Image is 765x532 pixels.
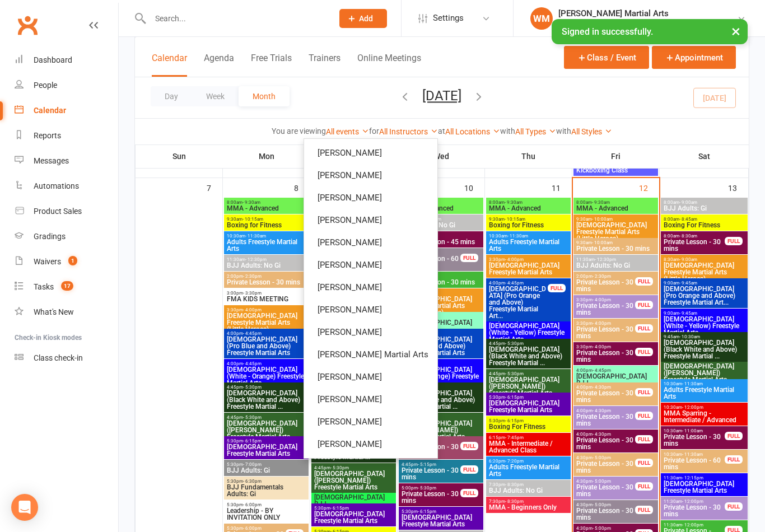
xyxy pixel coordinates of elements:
[401,319,481,333] span: [DEMOGRAPHIC_DATA] BJJ
[422,88,461,104] button: [DATE]
[682,405,703,410] span: - 12:00pm
[576,373,656,386] span: [DEMOGRAPHIC_DATA] BJJ
[488,371,568,376] span: 4:45pm
[330,465,349,470] span: - 5:30pm
[34,181,79,190] div: Automations
[663,262,745,282] span: [DEMOGRAPHIC_DATA] Freestyle Martial Arts (Little Heroes)
[679,281,697,286] span: - 9:45am
[679,200,697,205] span: - 9:00am
[576,200,656,205] span: 8:00am
[507,234,528,239] span: - 11:30am
[679,311,697,316] span: - 9:45am
[576,502,636,507] span: 4:30pm
[488,323,568,343] span: [DEMOGRAPHIC_DATA] (White - Yellow) Freestyle Martial Arts
[223,144,310,168] th: Mon
[401,390,481,410] span: [DEMOGRAPHIC_DATA] (Black White and Above) Freestyle Martial ...
[488,262,568,276] span: [DEMOGRAPHIC_DATA] Freestyle Martial Arts
[505,395,524,400] span: - 6:15pm
[576,302,636,316] span: Private Lesson - 30 mins
[505,435,524,440] span: - 7:45pm
[226,479,306,484] span: 5:30pm
[593,479,611,484] span: - 5:00pm
[460,489,478,497] div: FULL
[592,240,613,245] span: - 10:00am
[558,8,737,18] div: [PERSON_NAME] Martial Arts
[682,452,703,457] span: - 11:30am
[304,388,437,410] a: [PERSON_NAME]
[243,385,262,390] span: - 5:30pm
[679,257,697,262] span: - 9:00am
[226,205,306,212] span: MMA - Advanced
[682,475,703,480] span: - 12:15pm
[15,346,118,371] a: Class kiosk mode
[34,106,66,115] div: Calendar
[488,440,568,454] span: MMA - Intermediate / Advanced Class
[663,410,745,423] span: MMA Sparring - Intermediate / Advanced
[15,48,118,73] a: Dashboard
[593,368,611,373] span: - 4:45pm
[226,415,306,420] span: 4:45pm
[488,464,568,477] span: Adults Freestyle Martial Arts
[663,363,745,383] span: [DEMOGRAPHIC_DATA] ([PERSON_NAME]) Freestyle Martial Arts
[304,142,437,164] a: [PERSON_NAME]
[226,257,306,262] span: 11:30am
[488,487,568,494] span: BJJ Adults: No Gi
[309,53,340,77] button: Trainers
[226,484,306,497] span: BJJ Fundamentals Adults: Gi
[401,420,481,440] span: [DEMOGRAPHIC_DATA] ([PERSON_NAME]) Freestyle Martial Arts
[505,482,524,487] span: - 8:30pm
[226,217,306,222] span: 9:30am
[339,9,387,28] button: Add
[488,400,568,413] span: [DEMOGRAPHIC_DATA] Freestyle Martial Arts
[15,98,118,123] a: Calendar
[438,127,445,136] strong: at
[562,26,653,37] span: Signed in successfully.
[401,217,481,222] span: 11:30am
[593,408,611,413] span: - 4:30pm
[576,222,656,242] span: [DEMOGRAPHIC_DATA] Freestyle Martial Arts (Little Heroes)
[226,331,306,336] span: 4:00pm
[226,239,306,252] span: Adults Freestyle Martial Arts
[576,437,636,450] span: Private Lesson - 30 mins
[635,277,653,286] div: FULL
[663,217,745,222] span: 8:00am
[488,200,568,205] span: 8:00am
[576,408,636,413] span: 4:00pm
[34,282,54,291] div: Tasks
[488,499,568,504] span: 7:30pm
[34,131,61,140] div: Reports
[635,412,653,420] div: FULL
[595,257,616,262] span: - 12:30pm
[226,274,306,279] span: 2:00pm
[304,209,437,231] a: [PERSON_NAME]
[243,479,262,484] span: - 6:30pm
[488,346,568,366] span: [DEMOGRAPHIC_DATA] (Black White and Above) Freestyle Martial ...
[488,482,568,487] span: 7:30pm
[682,428,703,433] span: - 11:00am
[726,19,746,43] button: ×
[304,410,437,433] a: [PERSON_NAME]
[401,234,481,239] span: 1:00pm
[488,234,568,239] span: 10:30am
[460,442,478,450] div: FULL
[294,178,310,197] div: 8
[61,281,73,291] span: 17
[34,232,66,241] div: Gradings
[207,178,222,197] div: 7
[505,418,524,423] span: - 6:15pm
[663,428,725,433] span: 10:30am
[243,361,262,366] span: - 4:45pm
[682,381,703,386] span: - 11:30am
[15,148,118,174] a: Messages
[304,343,437,366] a: [PERSON_NAME] Martial Arts
[401,222,481,228] span: BJJ Adults: No Gi
[679,334,700,339] span: - 10:30am
[326,127,369,136] a: All events
[488,459,568,464] span: 6:20pm
[314,494,394,507] span: [DEMOGRAPHIC_DATA] BJJ
[226,312,306,333] span: [DEMOGRAPHIC_DATA] Freestyle Martial Arts (Little Heroes)
[552,178,572,197] div: 11
[728,178,748,197] div: 13
[576,217,656,222] span: 9:30am
[226,234,306,239] span: 10:30am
